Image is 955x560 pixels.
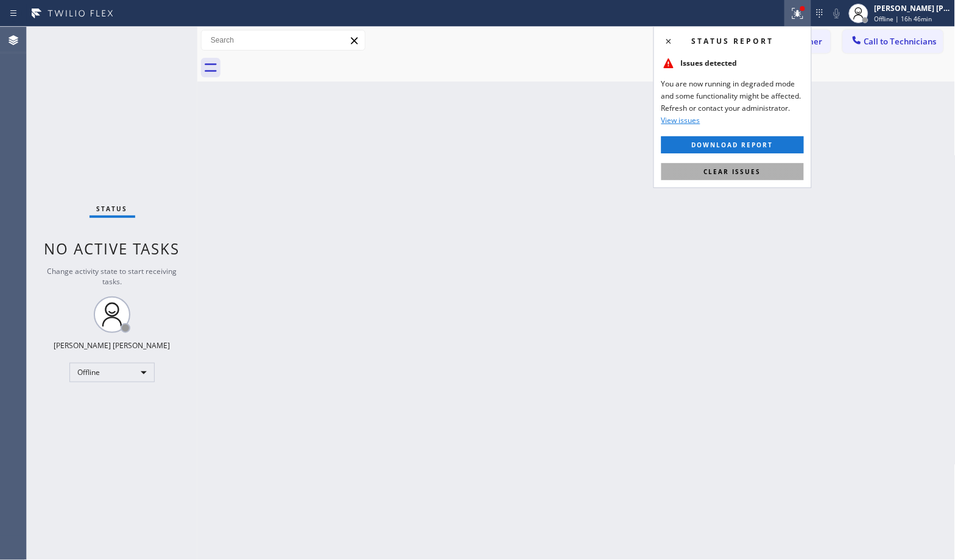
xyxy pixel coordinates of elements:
[48,266,177,287] span: Change activity state to start receiving tasks.
[97,205,128,213] span: Status
[69,363,155,382] div: Offline
[54,340,171,351] div: [PERSON_NAME] [PERSON_NAME]
[875,15,932,23] span: Offline | 16h 46min
[875,3,951,13] div: [PERSON_NAME] [PERSON_NAME]
[202,30,365,50] input: Search
[44,239,180,259] span: No active tasks
[843,30,943,53] button: Call to Technicians
[864,36,937,47] span: Call to Technicians
[828,5,845,22] button: Mute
